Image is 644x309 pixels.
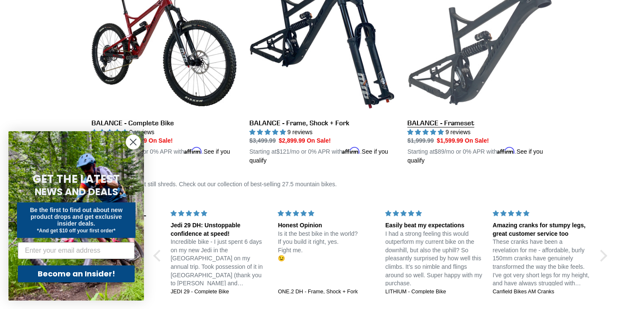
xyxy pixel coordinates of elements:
[385,209,483,218] div: 5 stars
[385,288,483,296] a: LITHIUM - Complete Bike
[68,180,576,189] div: Is 27.5 dead? Nah, it still shreds. Check out our collection of best-selling 27.5 mountain bikes.
[171,238,268,288] p: Incredible bike - I just spent 6 days on my new Jedi in the [GEOGRAPHIC_DATA] on my annual trip. ...
[278,230,375,263] p: Is it the best bike in the world? If you build it right, yes. Fight me. 😉
[278,209,375,218] div: 5 stars
[171,209,268,218] div: 5 stars
[33,171,120,187] span: GET THE LATEST
[492,221,590,238] div: Amazing cranks for stumpy legs, great customer service too
[278,221,375,230] div: Honest Opinion
[30,207,123,227] span: Be the first to find out about new product drops and get exclusive insider deals.
[37,228,115,234] span: *And get $10 off your first order*
[492,288,590,296] a: Canfield Bikes AM Cranks
[278,288,375,296] a: ONE.2 DH - Frame, Shock + Fork
[492,238,590,288] p: These cranks have been a revelation for me - affordable, burly 150mm cranks have genuinely transf...
[492,209,590,218] div: 5 stars
[171,288,268,296] a: JEDI 29 - Complete Bike
[18,265,135,282] button: Become an Insider!
[385,221,483,230] div: Easily beat my expectations
[35,185,118,199] span: NEWS AND DEALS
[18,242,135,259] input: Enter your email address
[126,135,141,149] button: Close dialog
[171,221,268,238] div: Jedi 29 DH: Unstoppable confidence at speed!
[385,230,483,288] p: I had a strong feeling this would outperform my current bike on the downhill, but also the uphill...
